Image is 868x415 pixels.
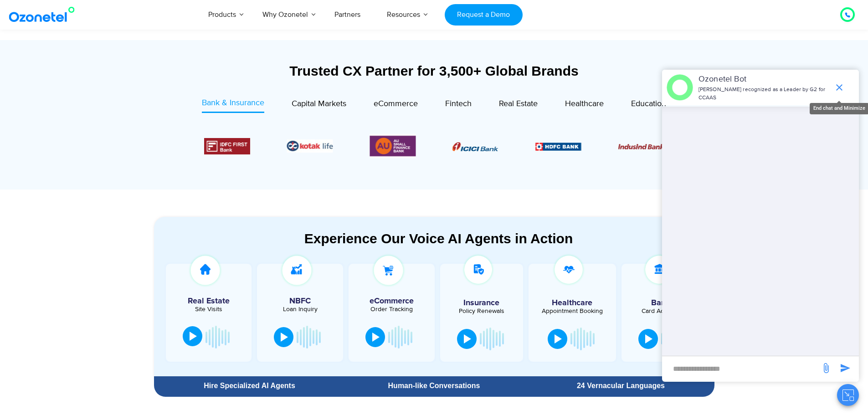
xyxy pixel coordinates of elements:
[262,306,339,313] div: Loan Inquiry
[292,97,346,113] a: Capital Markets
[836,359,854,377] span: send message
[370,134,416,158] div: 6 / 6
[452,142,498,151] img: Picture8.png
[667,74,693,101] img: header
[532,382,709,389] div: 24 Vernacular Languages
[631,99,666,109] span: Education
[535,143,581,150] img: Picture9.png
[204,134,664,158] div: Image Carousel
[292,99,346,109] span: Capital Markets
[159,382,341,389] div: Hire Specialized AI Agents
[202,98,264,108] span: Bank & Insurance
[170,306,247,313] div: Site Visits
[262,297,339,305] h5: NBFC
[565,99,604,109] span: Healthcare
[499,99,538,109] span: Real Estate
[565,97,604,113] a: Healthcare
[202,97,264,113] a: Bank & Insurance
[204,138,250,154] img: Picture12.png
[353,306,430,313] div: Order Tracking
[535,299,609,307] h5: Healthcare
[163,231,714,246] div: Experience Our Voice AI Agents in Action
[535,308,609,314] div: Appointment Booking
[445,308,519,314] div: Policy Renewals
[370,134,416,158] img: Picture13.png
[837,384,859,406] button: Close chat
[618,141,664,152] div: 3 / 6
[204,138,250,154] div: 4 / 6
[374,99,418,109] span: eCommerce
[499,97,538,113] a: Real Estate
[626,308,700,314] div: Card Activation
[452,141,498,152] div: 1 / 6
[817,359,835,377] span: send message
[374,97,418,113] a: eCommerce
[445,4,523,26] a: Request a Demo
[353,297,430,305] h5: eCommerce
[445,97,472,113] a: Fintech
[699,86,829,102] p: [PERSON_NAME] recognized as a Leader by G2 for CCAAS
[667,361,816,377] div: new-msg-input
[699,73,829,86] p: Ozonetel Bot
[287,139,333,153] img: Picture26.jpg
[618,144,664,149] img: Picture10.png
[626,299,700,307] h5: Banks
[535,141,581,152] div: 2 / 6
[830,78,848,97] span: end chat or minimize
[631,97,666,113] a: Education
[170,297,247,305] h5: Real Estate
[287,139,333,153] div: 5 / 6
[345,382,523,389] div: Human-like Conversations
[445,299,519,307] h5: Insurance
[154,63,714,79] div: Trusted CX Partner for 3,500+ Global Brands
[445,99,472,109] span: Fintech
